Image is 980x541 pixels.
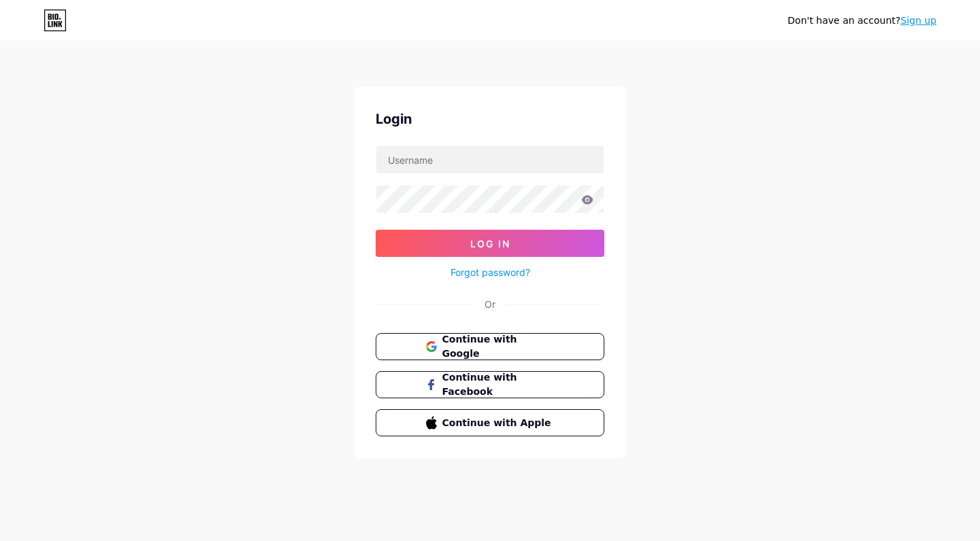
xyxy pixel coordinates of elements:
[442,416,555,430] span: Continue with Apple
[376,333,604,360] button: Continue with Google
[485,297,495,311] div: Or
[376,230,604,257] button: Log In
[376,146,604,173] input: Username
[900,15,936,26] a: Sign up
[787,14,936,28] div: Don't have an account?
[451,265,530,279] a: Forgot password?
[376,109,604,129] div: Login
[376,371,604,398] button: Continue with Facebook
[442,332,555,361] span: Continue with Google
[442,370,555,399] span: Continue with Facebook
[470,238,510,249] span: Log In
[376,409,604,436] button: Continue with Apple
